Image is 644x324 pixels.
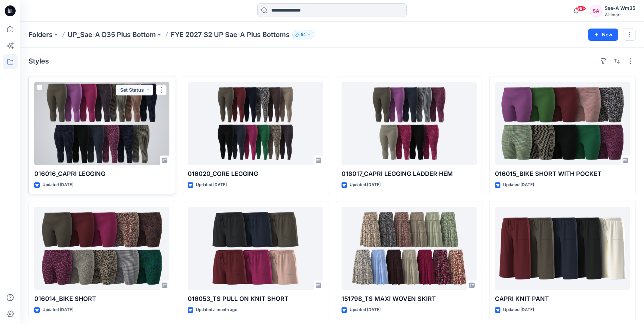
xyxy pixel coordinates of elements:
p: Updated [DATE] [350,306,381,313]
p: 016020_CORE LEGGING [188,169,323,179]
p: Updated [DATE] [42,181,73,188]
p: CAPRI KNIT PANT [495,294,630,304]
a: 016053_TS PULL ON KNIT SHORT [188,207,323,290]
p: Updated a month ago [196,306,237,313]
div: Walmart [605,12,636,17]
h4: Styles [29,57,49,65]
div: SA [590,5,602,17]
p: 016015_BIKE SHORT WITH POCKET [495,169,630,179]
a: Folders [29,30,53,39]
a: 016015_BIKE SHORT WITH POCKET [495,82,630,165]
p: FYE 2027 S2 UP Sae-A Plus Bottoms [171,30,290,39]
a: 016020_CORE LEGGING [188,82,323,165]
button: New [588,29,618,41]
a: 016016_CAPRI LEGGING [34,82,169,165]
p: Updated [DATE] [503,181,534,188]
p: 016017_CAPRI LEGGING LADDER HEM [342,169,477,179]
button: 54 [292,30,314,39]
p: 016016_CAPRI LEGGING [34,169,169,179]
p: Updated [DATE] [503,306,534,313]
p: Updated [DATE] [350,181,381,188]
p: Updated [DATE] [42,306,73,313]
p: 151798_TS MAXI WOVEN SKIRT [342,294,477,304]
a: 151798_TS MAXI WOVEN SKIRT [342,207,477,290]
a: CAPRI KNIT PANT [495,207,630,290]
a: 016014_BIKE SHORT [34,207,169,290]
div: Sae-A Wm35 [605,4,636,12]
p: 016053_TS PULL ON KNIT SHORT [188,294,323,304]
p: 54 [301,31,306,38]
a: 016017_CAPRI LEGGING LADDER HEM [342,82,477,165]
p: Updated [DATE] [196,181,227,188]
p: 016014_BIKE SHORT [34,294,169,304]
a: UP_Sae-A D35 Plus Bottom [68,30,156,39]
span: 99+ [576,6,586,11]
